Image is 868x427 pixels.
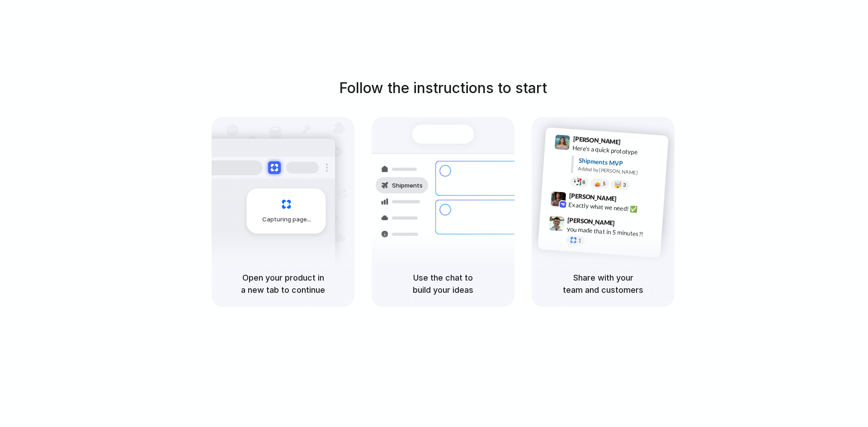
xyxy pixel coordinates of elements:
h5: Use the chat to build your ideas [382,272,504,296]
h5: Open your product in a new tab to continue [222,272,344,296]
span: 9:41 AM [623,138,642,149]
div: 🤯 [614,181,622,188]
span: Capturing page [262,215,312,224]
div: you made that in 5 minutes?! [566,224,657,239]
span: 8 [582,180,585,185]
span: [PERSON_NAME] [569,191,617,204]
h1: Follow the instructions to start [339,77,547,99]
span: 5 [603,181,606,186]
div: Shipments MVP [578,156,662,171]
span: 3 [623,183,626,188]
span: [PERSON_NAME] [573,134,621,147]
div: Exactly what we need! ✅ [568,200,659,216]
span: [PERSON_NAME] [567,215,615,228]
span: 9:42 AM [619,195,638,206]
h5: Share with your team and customers [542,272,664,296]
span: 9:47 AM [618,219,636,230]
span: Shipments [392,181,423,190]
div: Added by [PERSON_NAME] [578,165,661,178]
span: 1 [578,238,581,243]
div: Here's a quick prototype [572,143,663,159]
